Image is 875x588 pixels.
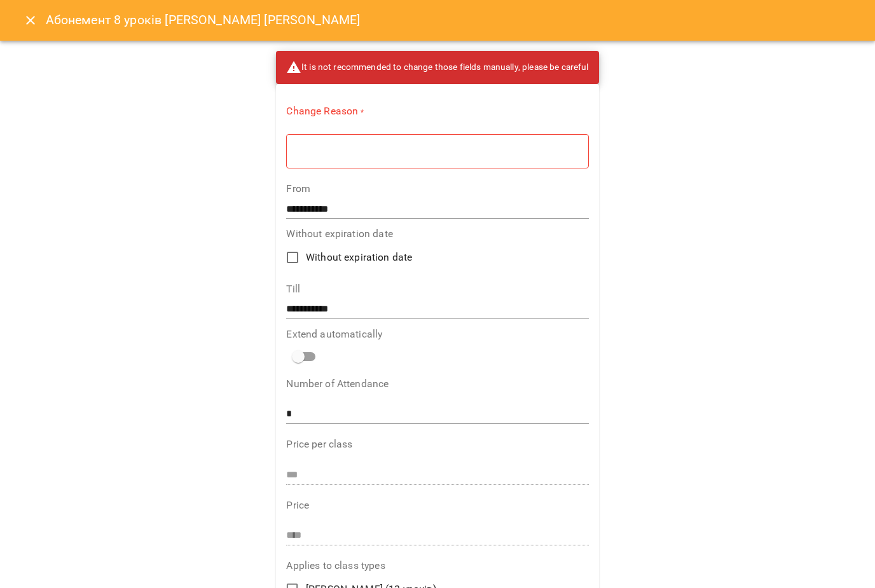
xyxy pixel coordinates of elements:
[286,329,588,339] label: Extend automatically
[286,439,588,449] label: Price per class
[286,104,588,119] label: Change Reason
[286,561,588,571] label: Applies to class types
[286,184,588,194] label: From
[286,229,588,239] label: Without expiration date
[286,379,588,389] label: Number of Attendance
[286,60,588,75] span: It is not recommended to change those fields manually, please be careful
[46,10,361,30] h6: Абонемент 8 уроків [PERSON_NAME] [PERSON_NAME]
[286,500,588,510] label: Price
[286,284,588,294] label: Till
[306,250,412,265] span: Without expiration date
[15,5,46,36] button: Close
